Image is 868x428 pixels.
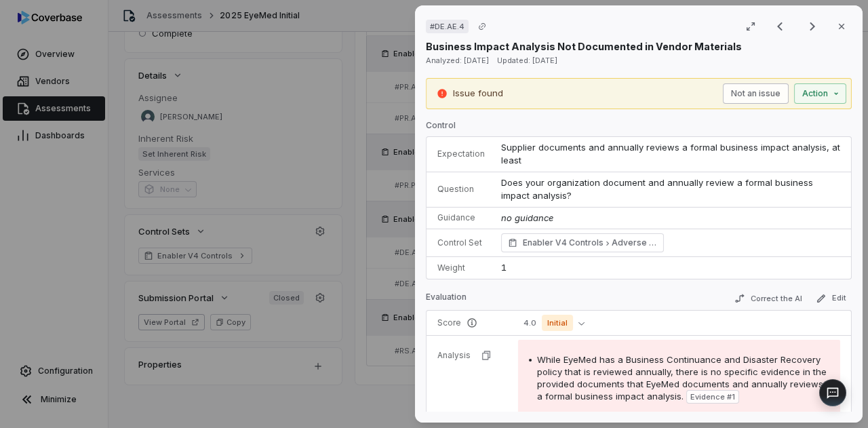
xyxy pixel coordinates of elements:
[537,354,827,402] span: While EyeMed has a Business Continuance and Disaster Recovery policy that is reviewed annually, t...
[426,292,467,308] p: Evaluation
[437,237,485,248] p: Control Set
[437,317,502,328] p: Score
[437,184,485,195] p: Question
[810,290,852,307] button: Edit
[794,83,846,104] button: Action
[799,18,826,35] button: Next result
[501,262,507,273] span: 1
[497,56,557,65] span: Updated: [DATE]
[426,120,852,136] p: Control
[437,262,485,273] p: Weight
[542,315,573,331] span: Initial
[426,39,742,54] p: Business Impact Analysis Not Documented in Vendor Materials
[523,236,657,250] span: Enabler V4 Controls Adverse Event Analysis
[430,21,465,32] span: # DE.AE.4
[437,212,485,223] p: Guidance
[518,315,590,331] button: 4.0Initial
[723,83,789,104] button: Not an issue
[453,87,503,100] p: Issue found
[426,56,489,65] span: Analyzed: [DATE]
[766,18,793,35] button: Previous result
[437,350,471,361] p: Analysis
[501,177,816,201] span: Does your organization document and annually review a formal business impact analysis?
[501,142,843,166] span: Supplier documents and annually reviews a formal business impact analysis, at least
[437,149,485,159] p: Expectation
[470,14,494,39] button: Copy link
[501,212,553,223] span: no guidance
[690,391,735,402] span: Evidence # 1
[729,290,808,307] button: Correct the AI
